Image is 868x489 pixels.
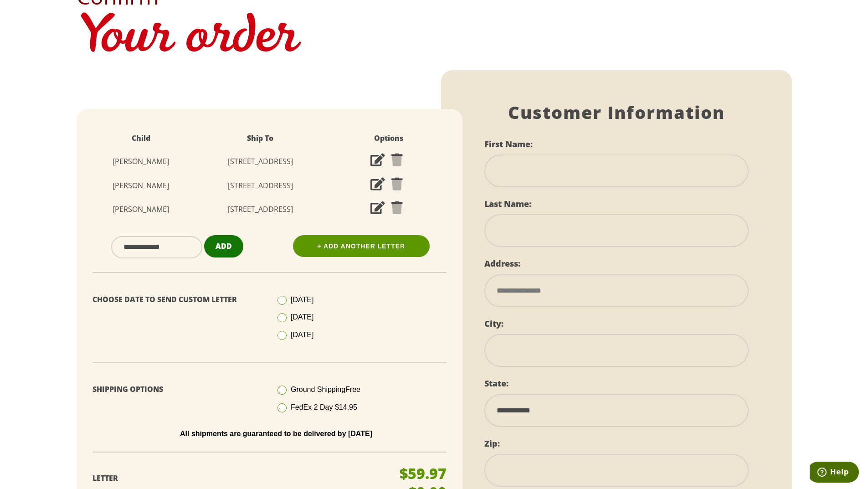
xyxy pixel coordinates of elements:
td: [STREET_ADDRESS] [196,197,324,221]
h1: Customer Information [484,102,749,123]
span: [DATE] [291,296,313,304]
th: Options [324,127,453,149]
p: $59.97 [400,466,447,481]
p: Shipping Options [92,383,263,396]
span: FedEx 2 Day $14.95 [291,403,357,411]
iframe: Opens a widget where you can find more information [810,462,859,484]
label: Address: [484,258,520,269]
h1: Your order [77,7,792,70]
td: [STREET_ADDRESS] [196,149,324,174]
a: + Add Another Letter [293,235,430,257]
button: Add [204,235,243,257]
p: All shipments are guaranteed to be delivered by [DATE] [99,430,453,438]
label: State: [484,378,508,389]
p: Letter [92,472,385,485]
span: Ground Shipping [291,386,360,393]
label: Last Name: [484,198,531,209]
label: Zip: [484,438,500,449]
th: Ship To [196,127,324,149]
td: [PERSON_NAME] [86,174,196,198]
td: [PERSON_NAME] [86,149,196,174]
span: Free [345,386,360,393]
td: [STREET_ADDRESS] [196,174,324,198]
p: Choose Date To Send Custom Letter [92,293,263,306]
span: [DATE] [291,313,313,321]
th: Child [86,127,196,149]
label: City: [484,318,503,329]
span: [DATE] [291,331,313,339]
td: [PERSON_NAME] [86,197,196,221]
span: Add [216,241,232,251]
label: First Name: [484,139,533,149]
